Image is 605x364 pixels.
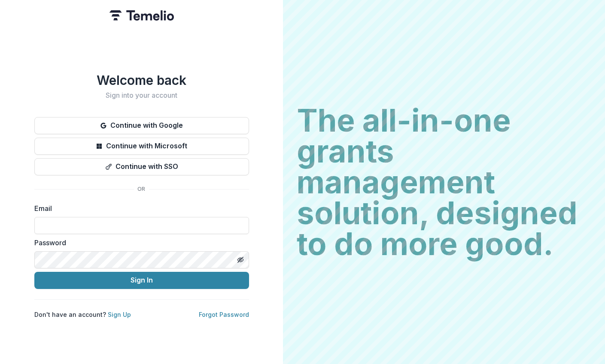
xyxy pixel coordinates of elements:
p: Don't have an account? [34,310,131,319]
button: Sign In [34,272,249,289]
label: Email [34,203,244,214]
button: Continue with Google [34,117,249,134]
label: Password [34,238,244,248]
a: Sign Up [108,311,131,318]
button: Continue with Microsoft [34,138,249,155]
h1: Welcome back [34,72,249,88]
a: Forgot Password [199,311,249,318]
h2: Sign into your account [34,91,249,99]
button: Continue with SSO [34,158,249,175]
img: Temelio [109,10,174,21]
button: Toggle password visibility [234,253,247,267]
